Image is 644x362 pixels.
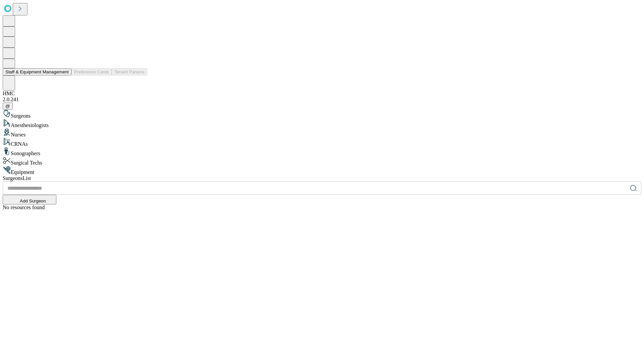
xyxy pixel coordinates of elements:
[3,204,641,210] div: No resources found
[3,157,641,166] div: Surgical Techs
[112,68,147,75] button: Tenant Params
[3,90,641,97] div: HMC
[3,195,56,204] button: Add Surgeon
[5,104,10,109] span: @
[3,110,641,119] div: Surgeons
[3,97,641,103] div: 2.0.241
[3,103,13,110] button: @
[3,138,641,147] div: CRNAs
[3,128,641,138] div: Nurses
[71,68,112,75] button: Preference Cards
[3,175,641,181] div: Surgeons List
[20,198,46,203] span: Add Surgeon
[3,147,641,157] div: Sonographers
[3,68,71,75] button: Staff & Equipment Management
[3,119,641,128] div: Anesthesiologists
[3,166,641,175] div: Equipment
